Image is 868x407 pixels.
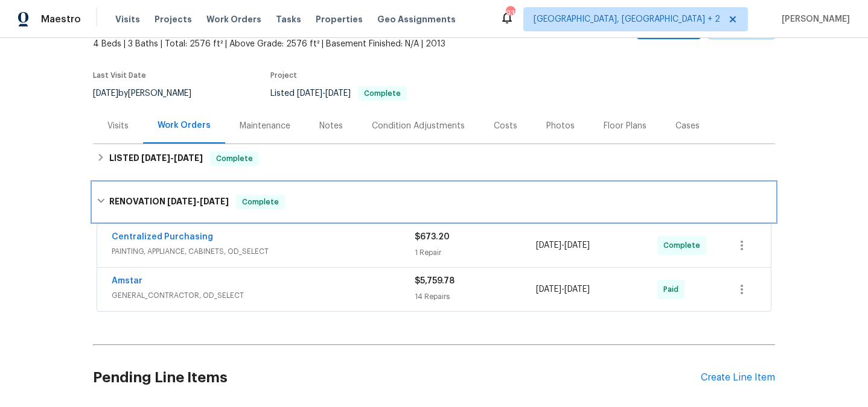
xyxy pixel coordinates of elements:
span: $673.20 [415,233,450,241]
span: Paid [663,283,683,295]
div: Costs [494,120,517,132]
div: Visits [107,120,129,132]
div: Create Line Item [701,372,775,383]
span: [GEOGRAPHIC_DATA], [GEOGRAPHIC_DATA] + 2 [534,13,720,25]
div: by [PERSON_NAME] [93,86,206,101]
div: Photos [546,120,575,132]
span: Projects [155,13,192,25]
span: Complete [663,239,705,251]
div: LISTED [DATE]-[DATE]Complete [93,144,775,173]
span: Complete [359,90,406,97]
span: Geo Assignments [377,13,456,25]
span: - [536,239,590,251]
span: Complete [237,196,284,208]
div: Notes [319,120,343,132]
span: [DATE] [167,197,196,206]
span: Last Visit Date [93,72,146,79]
span: GENERAL_CONTRACTOR, OD_SELECT [112,289,415,301]
div: 14 Repairs [415,291,536,303]
div: 1 Repair [415,247,536,259]
span: [DATE] [297,89,322,98]
a: Centralized Purchasing [112,233,213,241]
span: Complete [211,153,258,165]
span: - [297,89,351,98]
div: Condition Adjustments [372,120,465,132]
span: [DATE] [174,154,203,162]
span: [DATE] [564,285,590,294]
h2: Pending Line Items [93,350,701,406]
a: Amstar [112,277,142,285]
span: Maestro [41,13,81,25]
span: Project [270,72,297,79]
span: $5,759.78 [415,277,455,285]
div: RENOVATION [DATE]-[DATE]Complete [93,183,775,221]
span: PAINTING, APPLIANCE, CABINETS, OD_SELECT [112,245,415,257]
span: - [536,283,590,295]
span: [DATE] [93,89,118,98]
h6: LISTED [109,151,203,166]
span: [DATE] [141,154,170,162]
span: Tasks [276,15,301,24]
span: [DATE] [564,241,590,250]
h6: RENOVATION [109,195,229,209]
div: Maintenance [240,120,290,132]
span: Listed [270,89,407,98]
span: [PERSON_NAME] [777,13,850,25]
span: - [167,197,229,206]
div: Floor Plans [604,120,646,132]
span: 4 Beds | 3 Baths | Total: 2576 ft² | Above Grade: 2576 ft² | Basement Finished: N/A | 2013 [93,38,531,50]
span: Visits [115,13,140,25]
span: [DATE] [536,285,561,294]
span: [DATE] [325,89,351,98]
div: Work Orders [158,119,211,131]
div: 93 [506,7,514,19]
span: - [141,154,203,162]
span: Work Orders [206,13,261,25]
span: [DATE] [200,197,229,206]
div: Cases [675,120,700,132]
span: Properties [316,13,363,25]
span: [DATE] [536,241,561,250]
